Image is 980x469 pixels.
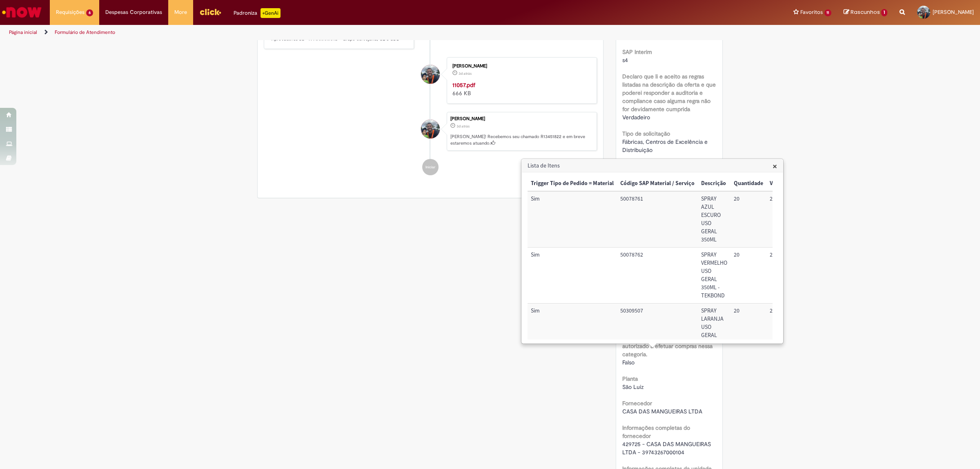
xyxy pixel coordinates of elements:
div: Antonio Fabricio Cardoso Ponciano [421,120,440,138]
td: Trigger Tipo de Pedido = Material: Sim [528,191,617,247]
h3: Lista de Itens [522,159,783,172]
span: 429725 - CASA DAS MANGUEIRAS LTDA - 39743267000104 [622,440,713,456]
td: Valor Unitário: 25,50 [766,248,808,304]
a: Página inicial [9,29,37,36]
time: 27/08/2025 10:51:48 [459,71,472,76]
td: Código SAP Material / Serviço: 50309507 [617,304,698,360]
div: [PERSON_NAME] [450,116,592,121]
span: São Luiz [622,383,644,391]
td: Quantidade: 20 [731,191,766,247]
b: Declaro que li e aceito as regras listadas na descrição da oferta e que poderei responder a audit... [622,73,716,113]
a: 11057.pdf [452,81,475,89]
div: Padroniza [234,8,281,18]
span: 3d atrás [457,124,470,129]
p: [PERSON_NAME]! Recebemos seu chamado R13451822 e em breve estaremos atuando. [450,134,592,146]
span: Despesas Corporativas [105,8,162,16]
a: Rascunhos [844,9,887,16]
a: Formulário de Atendimento [55,29,115,36]
span: [PERSON_NAME] [933,9,974,16]
th: Valor Unitário [766,176,808,191]
span: s4 [622,56,628,64]
td: Descrição: SPRAY LARANJA USO GERAL 350ML - TEKBOND [698,304,731,360]
div: Antonio Fabricio Cardoso Ponciano [421,65,440,84]
b: Tipo de solicitação [622,130,670,137]
span: 3d atrás [459,71,472,76]
td: Trigger Tipo de Pedido = Material: Sim [528,304,617,360]
span: Falso [622,359,635,366]
span: Requisições [56,8,85,16]
th: Trigger Tipo de Pedido = Material [528,176,617,191]
li: Antonio Fabricio Cardoso Ponciano [264,112,597,151]
ul: Trilhas de página [6,25,647,40]
b: SAP Interim [622,48,652,56]
img: ServiceNow [1,4,43,20]
b: Fornecedor [622,400,652,407]
th: Descrição [698,176,731,191]
span: CASA DAS MANGUEIRAS LTDA [622,408,702,415]
th: Código SAP Material / Serviço [617,176,698,191]
div: Lista de Itens [521,159,784,344]
td: Quantidade: 20 [731,248,766,304]
p: +GenAi [261,8,281,18]
td: Código SAP Material / Serviço: 50078762 [617,248,698,304]
td: Valor Unitário: 21,80 [766,304,808,360]
span: Favoritos [800,8,823,16]
td: Código SAP Material / Serviço: 50078761 [617,191,698,247]
span: More [174,8,187,16]
b: Declaro que sou usuário de marketing ou sales devidamente autorizado a efetuar compras nessa cate... [622,326,713,358]
div: [PERSON_NAME] [452,64,588,69]
button: Close [773,162,777,170]
span: 11 [824,9,832,16]
span: 1 [881,9,887,16]
b: Planta [622,375,638,382]
td: Trigger Tipo de Pedido = Material: Sim [528,248,617,304]
span: Rascunhos [851,8,880,16]
span: Verdadeiro [622,114,650,121]
span: 6 [86,9,93,16]
td: Quantidade: 20 [731,304,766,360]
time: 27/08/2025 11:17:52 [457,124,470,129]
b: Informações completas do fornecedor [622,424,690,440]
img: click_logo_yellow_360x200.png [199,6,221,18]
td: Descrição: SPRAY AZUL ESCURO USO GERAL 350ML [698,191,731,247]
span: Fábricas, Centros de Excelência e Distribuição [622,138,709,154]
th: Quantidade [731,176,766,191]
td: Descrição: SPRAY VERMELHO USO GERAL 350ML - TEKBOND [698,248,731,304]
td: Valor Unitário: 22,50 [766,191,808,247]
span: × [773,161,777,172]
div: 666 KB [452,81,588,97]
